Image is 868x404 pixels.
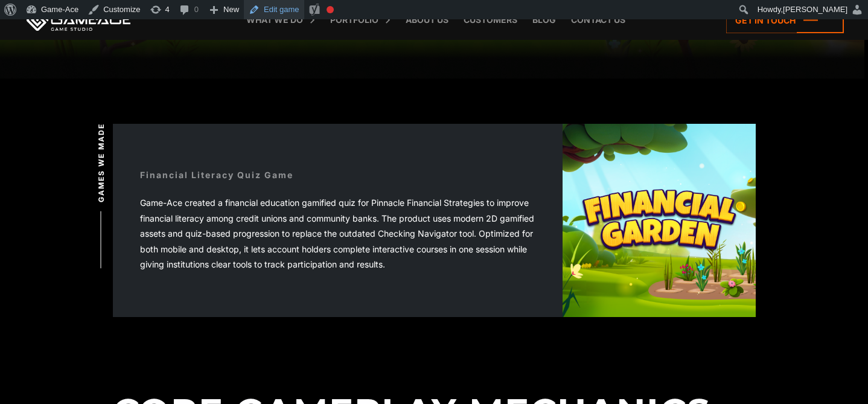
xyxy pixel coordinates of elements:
[726,7,844,33] a: Get in touch
[95,123,106,202] span: Games we made
[327,6,334,13] div: Focus keyphrase not set
[140,168,293,181] div: Financial Literacy Quiz Game
[783,5,847,14] span: [PERSON_NAME]
[563,124,756,317] img: My financial garden logo
[140,195,535,272] div: Game-Ace created a financial education gamified quiz for Pinnacle Financial Strategies to improve...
